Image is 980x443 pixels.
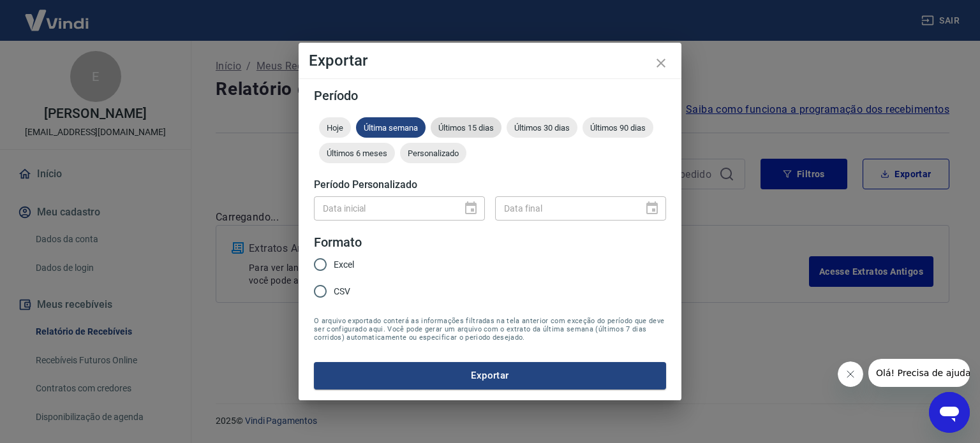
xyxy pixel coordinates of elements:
div: Personalizado [400,143,466,163]
input: DD/MM/YYYY [314,196,453,220]
iframe: Fechar mensagem [838,361,863,387]
span: Última semana [356,123,426,133]
span: CSV [334,285,350,298]
div: Últimos 30 dias [507,117,577,138]
input: DD/MM/YYYY [495,196,634,220]
span: Personalizado [400,149,466,158]
legend: Formato [314,233,362,252]
iframe: Botão para abrir a janela de mensagens [929,392,970,433]
span: Últimos 6 meses [319,149,395,158]
h5: Período Personalizado [314,178,666,191]
button: close [646,48,676,78]
span: Olá! Precisa de ajuda? [8,9,107,19]
div: Última semana [356,117,426,138]
div: Hoje [319,117,351,138]
div: Últimos 90 dias [583,117,653,138]
button: Exportar [314,362,666,389]
span: Últimos 30 dias [507,123,577,133]
span: Últimos 15 dias [431,123,501,133]
div: Últimos 6 meses [319,143,395,163]
span: Últimos 90 dias [583,123,653,133]
span: Hoje [319,123,351,133]
h4: Exportar [309,53,671,68]
span: O arquivo exportado conterá as informações filtradas na tela anterior com exceção do período que ... [314,317,666,342]
h5: Período [314,89,666,102]
iframe: Mensagem da empresa [868,359,970,387]
span: Excel [334,258,354,272]
div: Últimos 15 dias [431,117,501,138]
